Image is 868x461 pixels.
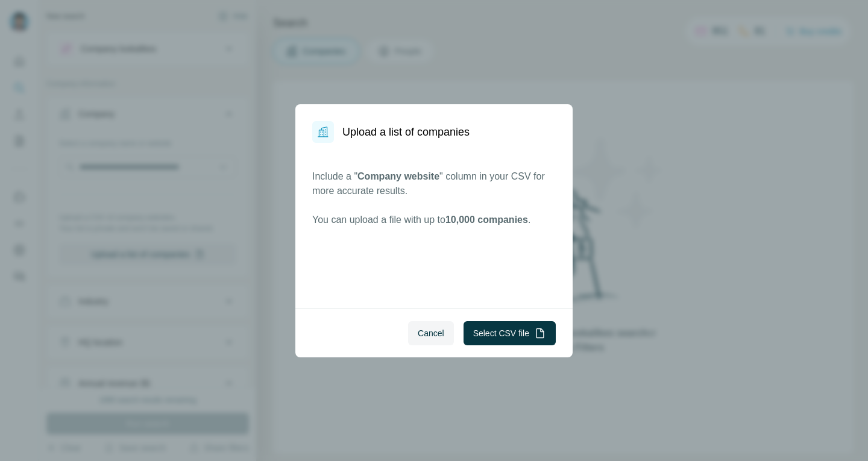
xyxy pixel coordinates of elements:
[342,124,470,140] h1: Upload a list of companies
[464,321,556,345] button: Select CSV file
[445,215,528,225] span: 10,000 companies
[408,321,454,345] button: Cancel
[418,327,444,339] span: Cancel
[312,169,556,198] p: Include a " " column in your CSV for more accurate results.
[357,171,439,181] span: Company website
[312,213,556,227] p: You can upload a file with up to .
